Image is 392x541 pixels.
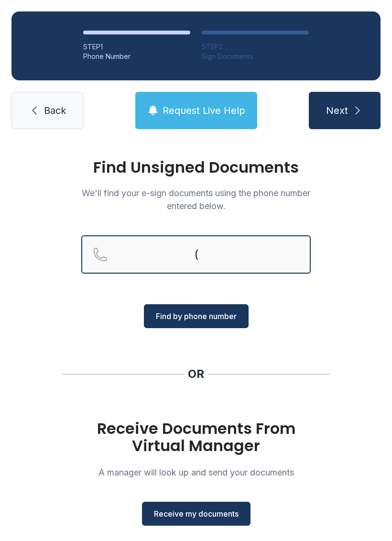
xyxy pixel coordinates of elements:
h1: Find Unsigned Documents [81,160,311,175]
div: OR [188,366,204,382]
span: Next [326,104,348,117]
div: Sign Documents [202,52,309,61]
input: Reservation phone number [81,235,311,274]
span: Request Live Help [163,104,245,117]
div: STEP 1 [83,42,190,52]
span: Receive my documents [154,508,239,519]
p: We'll find your e-sign documents using the phone number entered below. [81,187,311,212]
span: Find by phone number [156,310,237,322]
p: A manager will look up and send your documents [81,466,311,479]
div: Phone Number [83,52,190,61]
span: Back [44,104,66,117]
div: STEP 2 [202,42,309,52]
h1: Receive Documents From Virtual Manager [81,420,311,454]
